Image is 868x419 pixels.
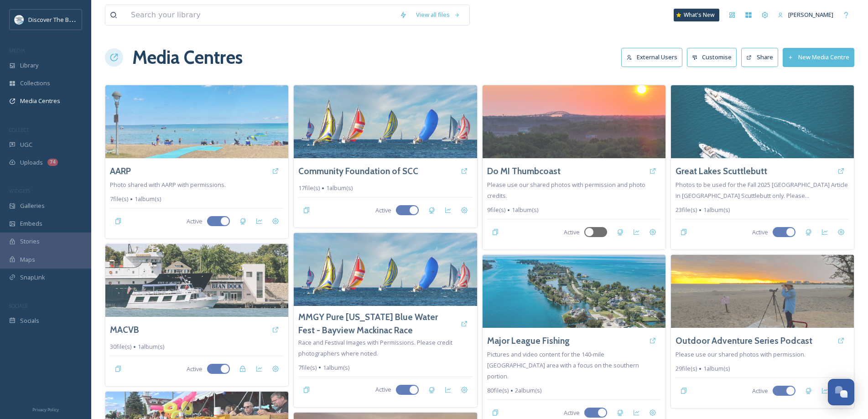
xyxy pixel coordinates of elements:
span: Active [564,228,580,237]
button: Customise [687,48,737,67]
span: 7 file(s) [298,363,317,372]
span: Active [187,217,203,226]
span: 17 file(s) [298,184,320,192]
span: 1 album(s) [703,364,730,373]
span: Active [187,365,203,373]
h1: Media Centres [132,44,243,71]
span: 1 album(s) [326,184,353,192]
span: Active [375,385,391,394]
a: MMGY Pure [US_STATE] Blue Water Fest - Bayview Mackinac Race [298,310,456,337]
button: External Users [621,48,682,67]
span: Uploads [20,158,43,167]
span: 1 album(s) [703,206,730,214]
span: Race and Festival Images with Permissions. Please credit photographers where noted. [298,338,452,357]
button: Open Chat [828,379,854,405]
img: Island%20Aerial%20Photo%20by%20Harsens%20Island%20Photography%20Permissions%20%282%29.jpg [671,85,854,158]
span: COLLECT [9,126,29,133]
span: Photo shared with AARP with permissions. [110,181,226,189]
img: 1710423113617.jpeg [15,15,24,24]
span: Please use our shared photos with permission. [676,350,806,358]
span: 9 file(s) [487,206,505,214]
span: Active [752,228,768,237]
input: Search your library [126,5,395,25]
span: 1 album(s) [323,363,349,372]
span: Galleries [20,202,45,210]
span: 7 file(s) [110,195,128,203]
a: External Users [621,48,687,67]
span: Socials [20,316,39,325]
a: Do MI Thumbcoast [487,165,561,178]
span: Active [375,206,391,215]
img: Birding%20Lighthouse%20Beach%20Oct%202021%20bluewater.org%20ks.jpg [671,255,854,328]
a: MACVB [110,323,139,336]
span: Active [564,409,580,417]
span: Maps [20,255,35,264]
span: [PERSON_NAME] [788,10,833,19]
a: Customise [687,48,742,67]
span: Discover The Blue [28,15,78,24]
img: Bayview%20Lake%20Huron%20Sailing%202023%20photo%20by%20James%20Siatczynski%20lower%20res.jpg [294,85,477,158]
a: AARP [110,165,131,178]
a: [PERSON_NAME] [773,6,838,24]
img: Bayview%20Lake%20Huron%20Sailing%202023%20photo%20by%20James%20Siatczynski%20lower%20res.jpg [294,233,477,306]
span: Photos to be used for the Fall 2025 [GEOGRAPHIC_DATA] Article in [GEOGRAPHIC_DATA] Scuttlebutt on... [676,181,848,200]
button: Share [741,48,778,67]
img: AARP%20Port%20Huron%20Photo%20Story%20Images%20%281%29.png [105,85,288,158]
span: Privacy Policy [32,407,59,413]
img: Huron%20Lady%20with%20permissions%20from%20Sara%20Munce%20Studios.%20Copywrite%20Snapsea%20per%20... [105,244,288,317]
span: SOCIALS [9,302,27,309]
span: SnapLink [20,273,45,282]
a: Major League Fishing [487,334,570,347]
span: 80 file(s) [487,386,509,395]
a: Outdoor Adventure Series Podcast [676,334,812,347]
div: 74 [47,159,58,166]
a: View all files [411,6,465,24]
span: Please use our shared photos with permission and photo credits. [487,181,645,200]
a: Great Lakes Scuttlebutt [676,165,767,178]
span: 1 album(s) [138,342,164,351]
a: Privacy Policy [32,403,59,414]
span: Collections [20,79,50,88]
span: UGC [20,140,32,149]
a: What's New [674,9,719,21]
span: 1 album(s) [135,195,161,203]
img: Sunrise%20Blue%20Water%20Bridges%20Port%20Huron%20Photo%20by%20John%20Fleming%20with%20Permission... [483,85,665,158]
span: Pictures and video content for the 140-mile [GEOGRAPHIC_DATA] area with a focus on the southern p... [487,350,639,380]
span: Active [752,387,768,395]
span: 23 file(s) [676,206,697,214]
button: New Media Centre [783,48,854,67]
span: Library [20,61,38,70]
span: Media Centres [20,97,60,105]
span: WIDGETS [9,187,30,194]
a: Community Foundation of SCC [298,165,418,178]
span: Stories [20,237,40,246]
span: MEDIA [9,47,25,54]
img: Ferry%20Aerial%20Photo%20by%20Harsens%20Island%20Photography.jpeg [483,255,665,328]
span: 1 album(s) [512,206,538,214]
span: Embeds [20,219,42,228]
span: 30 file(s) [110,342,131,351]
span: 2 album(s) [515,386,541,395]
span: 29 file(s) [676,364,697,373]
